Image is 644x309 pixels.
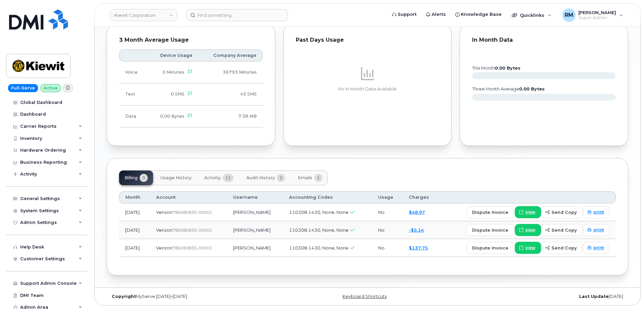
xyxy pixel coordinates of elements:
[461,11,502,18] span: Knowledge Base
[223,174,234,182] span: 11
[119,83,147,105] td: Text
[173,228,212,233] span: 786080835-00001
[578,10,616,15] span: [PERSON_NAME]
[156,227,173,233] span: Verizon
[541,242,582,254] button: send copy
[186,9,288,21] input: Find something...
[199,106,262,127] td: 7.38 MB
[156,209,173,215] span: Verizon
[466,242,514,254] button: dispute invoice
[558,8,628,22] div: Rachel Miller
[372,221,403,239] td: No
[466,224,514,236] button: dispute invoice
[110,9,177,21] a: Kiewit Corporation
[160,175,191,181] span: Usage History
[409,227,424,233] a: -$5.14
[119,239,150,257] td: [DATE]
[409,245,428,250] a: $137.75
[615,280,639,304] iframe: Messenger Launcher
[472,37,616,43] div: In Month Data
[199,49,262,62] th: Company Average
[403,191,439,203] th: Charges
[472,66,521,71] text: this month
[147,49,199,62] th: Device Usage
[160,114,184,119] span: 0.00 Bytes
[283,191,372,203] th: Accounting Codes
[594,245,604,251] span: print
[372,203,403,221] td: No
[583,206,610,218] a: print
[204,175,221,181] span: Activity
[171,91,184,96] span: 0 SMS
[432,11,446,18] span: Alerts
[409,209,425,215] a: $48.97
[112,294,136,299] strong: Copyright
[173,245,212,250] span: 786080835-00001
[298,175,312,181] span: Emails
[515,242,541,254] a: view
[227,191,283,203] th: Username
[551,209,577,216] span: send copy
[372,191,403,203] th: Usage
[525,209,535,215] span: view
[451,8,506,21] a: Knowledge Base
[372,239,403,257] td: No
[119,191,150,203] th: Month
[520,12,544,18] span: Quicklinks
[541,224,582,236] button: send copy
[541,206,582,218] button: send copy
[119,221,150,239] td: [DATE]
[227,239,283,257] td: [PERSON_NAME]
[107,294,281,299] div: MyServe [DATE]–[DATE]
[421,8,451,21] a: Alerts
[227,221,283,239] td: [PERSON_NAME]
[289,227,349,233] span: 110308.1430, None, None
[551,227,577,233] span: send copy
[472,209,508,216] span: dispute invoice
[156,245,173,250] span: Verizon
[296,37,439,43] div: Past Days Usage
[163,70,184,75] span: 0 Minutes
[289,209,349,215] span: 110308.1430, None, None
[507,8,556,22] div: Quicklinks
[343,294,387,299] a: Keyboard Shortcuts
[398,11,417,18] span: Support
[583,242,610,254] a: print
[454,294,628,299] div: [DATE]
[551,245,577,251] span: send copy
[119,37,263,43] div: 3 Month Average Usage
[495,66,521,71] tspan: 0.00 Bytes
[296,86,439,92] p: No In Month Data Available
[472,245,508,251] span: dispute invoice
[314,174,322,182] span: 1
[594,209,604,215] span: print
[119,62,147,83] td: Voice
[227,203,283,221] td: [PERSON_NAME]
[525,245,535,251] span: view
[119,203,150,221] td: [DATE]
[579,294,609,299] strong: Last Update
[289,245,349,250] span: 110308.1430, None, None
[199,83,262,105] td: 45 SMS
[387,8,421,21] a: Support
[565,11,573,19] span: RM
[466,206,514,218] button: dispute invoice
[583,224,610,236] a: print
[173,210,212,215] span: 786080835-00001
[119,106,147,127] td: Data
[525,227,535,233] span: view
[578,15,616,21] span: Super Admin
[472,86,545,91] text: three month average
[150,191,227,203] th: Account
[246,175,275,181] span: Audit History
[199,62,262,83] td: 36793 Minutes
[519,86,545,91] tspan: 0.00 Bytes
[515,224,541,236] a: view
[594,227,604,233] span: print
[277,174,285,182] span: 2
[472,227,508,233] span: dispute invoice
[515,206,541,218] a: view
